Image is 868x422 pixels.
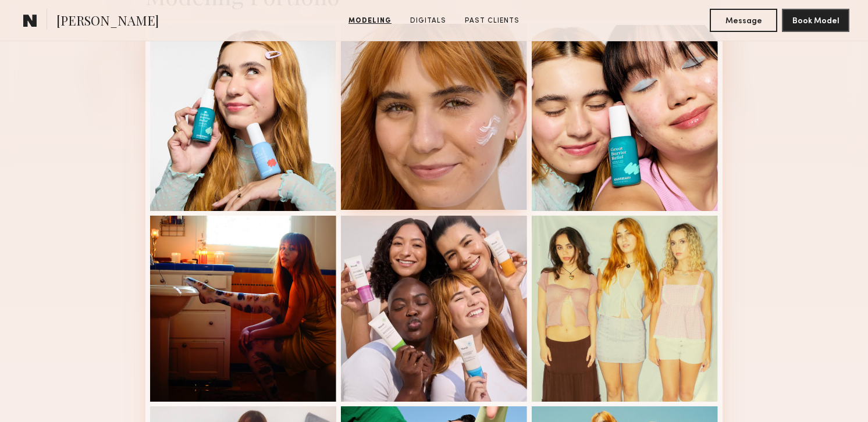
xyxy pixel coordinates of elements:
button: Book Model [782,9,849,32]
a: Past Clients [460,16,524,26]
a: Book Model [782,15,849,25]
a: Digitals [405,16,451,26]
a: Modeling [344,16,396,26]
span: [PERSON_NAME] [56,12,159,32]
button: Message [710,9,777,32]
